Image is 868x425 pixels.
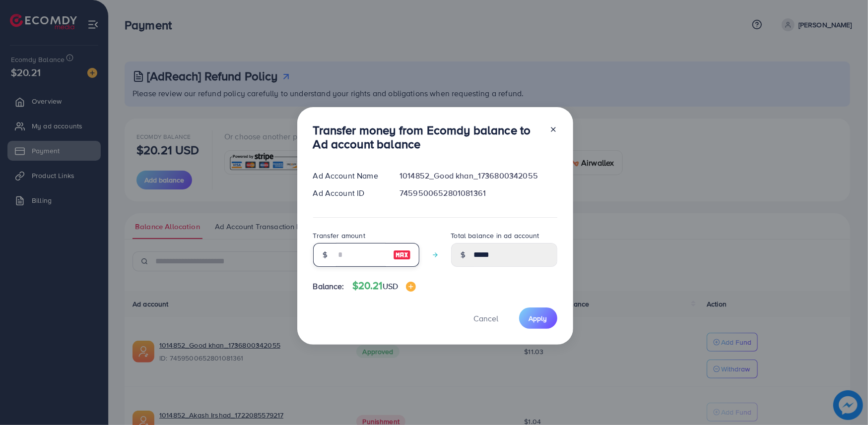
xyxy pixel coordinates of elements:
[451,231,539,241] label: Total balance in ad account
[313,281,344,292] span: Balance:
[462,307,511,329] button: Cancel
[406,282,416,292] img: image
[305,170,392,182] div: Ad Account Name
[519,307,557,329] button: Apply
[392,187,565,199] div: 7459500652801081361
[313,231,365,241] label: Transfer amount
[474,313,499,324] span: Cancel
[393,249,411,261] img: image
[529,313,547,323] span: Apply
[392,170,565,182] div: 1014852_Good khan_1736800342055
[383,281,398,292] span: USD
[313,123,541,152] h3: Transfer money from Ecomdy balance to Ad account balance
[305,187,392,199] div: Ad Account ID
[352,280,416,292] h4: $20.21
